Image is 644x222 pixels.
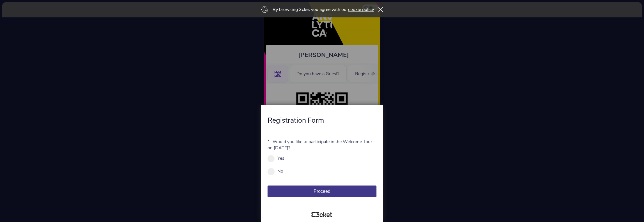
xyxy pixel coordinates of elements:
a: cookie policy [348,6,374,13]
span: Proceed [314,189,330,194]
label: No [277,168,283,174]
p: 1. Would you like to participate in the Welcome Tour on [DATE]? [268,139,376,151]
button: Proceed [268,186,376,197]
label: Yes [277,155,284,161]
p: By browsing 3cket you agree with our [273,6,374,13]
h4: Registration Form [268,116,376,125]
